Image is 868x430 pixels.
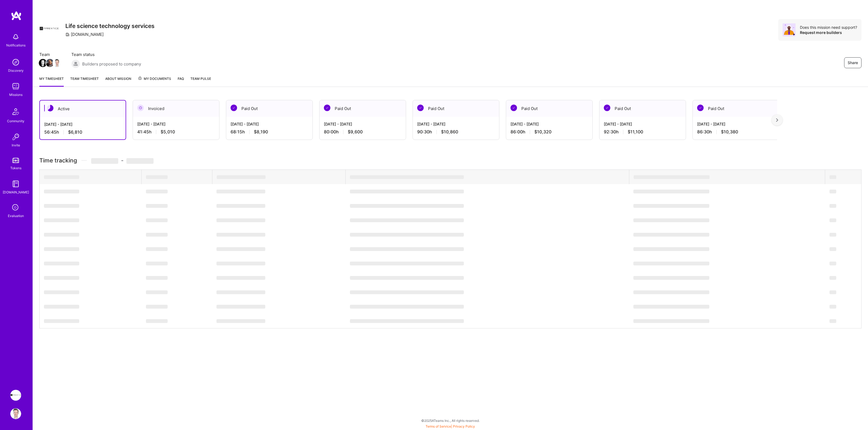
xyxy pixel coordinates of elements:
img: tokens [12,158,19,163]
span: Share [848,60,858,65]
span: ‌ [217,175,266,179]
span: ‌ [350,305,464,309]
div: Request more builders [800,30,857,35]
span: ‌ [350,319,464,323]
span: ‌ [146,247,168,251]
span: ‌ [350,247,464,251]
span: ‌ [44,247,79,251]
img: Active [47,105,53,111]
span: ‌ [829,218,836,222]
span: ‌ [350,290,464,294]
img: Community [9,105,22,118]
span: ‌ [829,319,836,323]
span: ‌ [44,262,79,265]
div: Active [40,101,126,117]
div: 90:30 h [417,129,495,135]
div: Paid Out [226,100,312,117]
a: My timesheet [39,76,64,87]
span: $10,320 [534,129,551,135]
div: Evaluation [8,213,24,219]
span: ‌ [44,290,79,294]
span: - [91,157,154,164]
span: ‌ [216,319,265,323]
div: Paid Out [599,100,686,117]
div: Community [7,118,24,124]
img: Paid Out [324,105,330,111]
span: $6,810 [68,129,82,135]
img: Paid Out [417,105,424,111]
div: Paid Out [693,100,779,117]
div: [DATE] - [DATE] [417,121,495,127]
div: Notifications [6,42,25,48]
img: Avatar [783,23,796,36]
span: ‌ [829,262,836,265]
span: ‌ [44,204,79,208]
div: [DOMAIN_NAME] [3,189,29,195]
img: Apprentice: Life science technology services [10,390,21,401]
span: ‌ [44,190,79,193]
div: 80:00 h [324,129,401,135]
span: ‌ [146,190,168,193]
img: Invite [10,131,21,142]
img: User Avatar [10,408,21,419]
h3: Life science technology services [65,23,155,29]
img: Company Logo [39,19,59,39]
a: Privacy Policy [453,424,475,428]
a: FAQ [178,76,184,87]
div: Paid Out [506,100,592,117]
a: User Avatar [9,408,23,419]
span: ‌ [126,158,154,164]
img: Paid Out [604,105,610,111]
span: ‌ [44,319,79,323]
span: ‌ [91,158,118,164]
img: bell [10,32,21,42]
span: $8,190 [254,129,268,135]
span: $10,860 [441,129,458,135]
div: [DOMAIN_NAME] [65,32,104,37]
span: ‌ [829,276,836,280]
span: ‌ [633,218,709,222]
span: ‌ [829,305,836,309]
span: Team [39,52,60,57]
span: $10,380 [721,129,738,135]
span: ‌ [44,175,79,179]
span: Team Pulse [190,77,211,81]
span: ‌ [633,204,709,208]
span: ‌ [146,175,168,179]
span: ‌ [633,276,709,280]
a: Team Member Avatar [46,58,53,68]
a: Team timesheet [70,76,99,87]
span: ‌ [44,218,79,222]
img: Builders proposed to company [71,59,80,68]
img: Team Member Avatar [39,59,47,67]
span: ‌ [44,305,79,309]
a: Terms of Service [426,424,451,428]
img: right [776,118,778,122]
div: Discovery [8,68,24,73]
span: ‌ [146,204,168,208]
span: ‌ [44,276,79,280]
div: Invite [12,142,20,148]
div: 86:00 h [510,129,588,135]
div: 86:30 h [697,129,775,135]
a: Team Pulse [190,76,211,87]
a: Team Member Avatar [53,58,60,68]
div: Paid Out [320,100,406,117]
span: ‌ [216,190,265,193]
img: Team Member Avatar [53,59,61,67]
h3: Time tracking [39,157,861,164]
span: ‌ [216,218,265,222]
div: [DATE] - [DATE] [697,121,775,127]
i: icon CompanyGray [65,32,70,37]
span: ‌ [633,262,709,265]
div: 68:15 h [231,129,308,135]
img: logo [11,11,22,21]
span: ‌ [216,262,265,265]
span: ‌ [633,305,709,309]
div: © 2025 ATeams Inc., All rights reserved. [33,414,868,427]
img: discovery [10,57,21,68]
div: 92:30 h [604,129,681,135]
img: Paid Out [231,105,237,111]
img: Team Member Avatar [46,59,54,67]
span: ‌ [829,233,836,237]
